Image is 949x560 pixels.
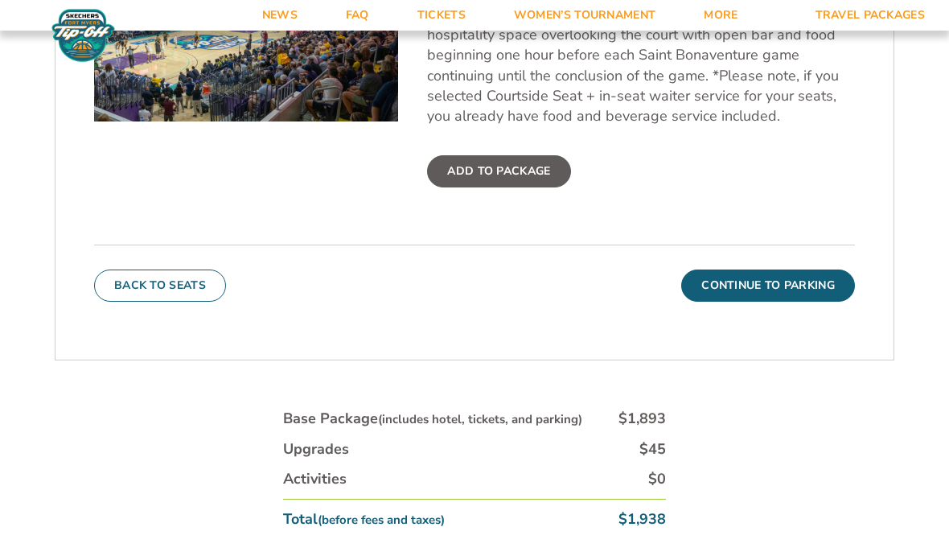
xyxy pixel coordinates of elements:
label: Add To Package [427,155,570,187]
img: Fort Myers Tip-Off [48,8,118,63]
button: Continue To Parking [681,270,855,302]
button: Back To Seats [94,270,226,302]
div: Upgrades [283,439,349,459]
div: $0 [648,469,666,489]
div: Base Package [283,409,582,429]
div: Total [283,509,445,529]
div: $1,893 [618,409,666,429]
div: $45 [639,439,666,459]
small: (before fees and taxes) [318,512,445,528]
div: $1,938 [618,509,666,529]
small: (includes hotel, tickets, and parking) [378,411,582,427]
div: Activities [283,469,347,489]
